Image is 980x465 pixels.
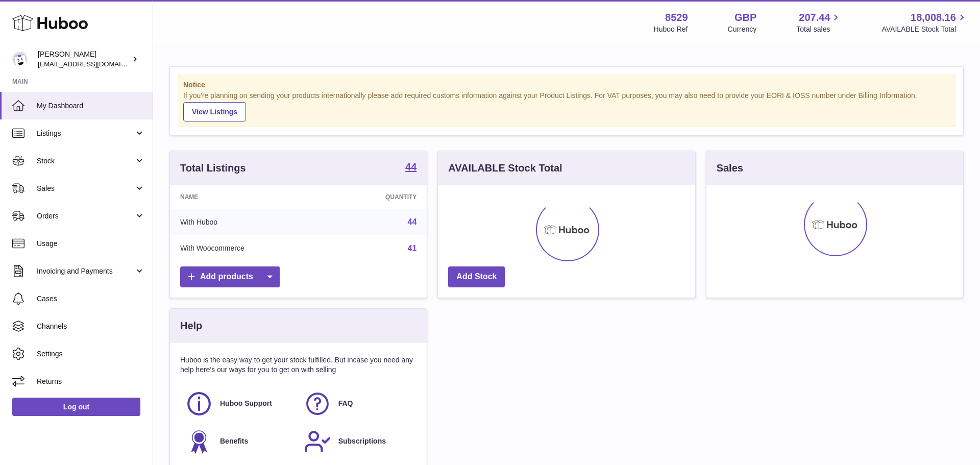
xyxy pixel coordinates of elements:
a: 44 [405,162,416,174]
span: 18,008.16 [911,11,956,25]
a: Add Stock [448,266,505,287]
img: internalAdmin-8529@internal.huboo.com [12,52,28,67]
span: Invoicing and Payments [37,266,134,276]
span: Settings [37,349,145,359]
strong: GBP [734,11,756,25]
span: Usage [37,239,145,249]
a: 18,008.16 AVAILABLE Stock Total [881,11,968,34]
a: Subscriptions [304,428,412,455]
span: Returns [37,377,145,386]
span: Channels [37,322,145,331]
h3: Help [180,319,202,333]
a: Benefits [185,428,293,455]
a: Add products [180,266,280,287]
a: Log out [12,398,140,416]
div: If you're planning on sending your products internationally please add required customs informati... [183,91,950,121]
h3: AVAILABLE Stock Total [448,161,562,175]
span: [EMAIL_ADDRESS][DOMAIN_NAME] [38,60,150,68]
th: Quantity [329,185,427,209]
h3: Total Listings [180,161,246,175]
span: Stock [37,156,134,166]
span: Listings [37,129,134,138]
span: Huboo Support [220,399,272,408]
span: FAQ [338,399,353,408]
a: View Listings [183,102,246,121]
p: Huboo is the easy way to get your stock fulfilled. But incase you need any help here's our ways f... [180,355,416,375]
span: Total sales [796,25,842,34]
strong: 44 [405,162,416,172]
span: Subscriptions [338,436,386,446]
a: Huboo Support [185,390,293,418]
span: Orders [37,211,134,221]
th: Name [170,185,329,209]
a: 41 [408,244,417,253]
span: Sales [37,184,134,193]
strong: Notice [183,80,950,90]
td: With Woocommerce [170,235,329,262]
div: [PERSON_NAME] [38,50,130,69]
td: With Huboo [170,209,329,235]
span: Cases [37,294,145,304]
div: Huboo Ref [654,25,688,34]
span: AVAILABLE Stock Total [881,25,968,34]
a: 44 [408,217,417,226]
a: FAQ [304,390,412,418]
span: My Dashboard [37,101,145,111]
span: Benefits [220,436,248,446]
h3: Sales [717,161,743,175]
strong: 8529 [665,11,688,25]
span: 207.44 [799,11,830,25]
div: Currency [728,25,757,34]
a: 207.44 Total sales [796,11,842,34]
